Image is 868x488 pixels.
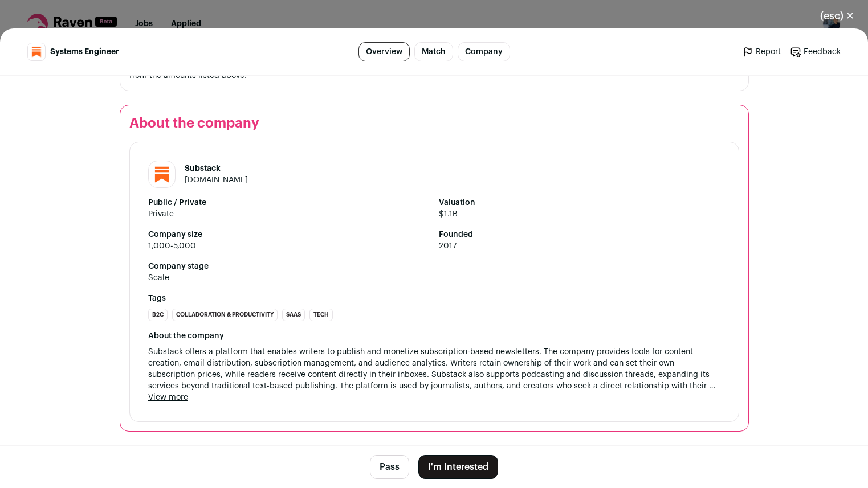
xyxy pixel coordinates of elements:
li: Collaboration & Productivity [172,309,278,321]
strong: Company stage [148,261,720,272]
span: Substack offers a platform that enables writers to publish and monetize subscription-based newsle... [148,346,720,392]
li: Tech [309,309,333,321]
img: 6fb13aca4c0c21a0daff249542f4f730c0ae6864ad4410095d9fa67730b642c5.png [28,43,45,60]
button: Pass [370,455,409,479]
strong: Public / Private [148,197,430,208]
a: Match [414,42,453,61]
h2: About the company [129,114,739,133]
button: I'm Interested [418,455,498,479]
li: B2C [148,309,168,321]
img: 6fb13aca4c0c21a0daff249542f4f730c0ae6864ad4410095d9fa67730b642c5.png [149,161,175,187]
span: Private [148,208,430,220]
button: Close modal [806,3,868,28]
div: About the company [148,330,720,342]
strong: Company size [148,229,430,240]
strong: Tags [148,293,720,304]
a: Overview [358,42,410,61]
span: $1.1B [439,208,720,220]
span: 2017 [439,240,720,252]
li: SaaS [282,309,305,321]
a: [DOMAIN_NAME] [185,176,248,184]
span: Systems Engineer [50,46,119,58]
div: Scale [148,272,169,284]
a: Feedback [790,46,841,58]
a: Report [742,46,781,58]
strong: Founded [439,229,720,240]
button: View more [148,392,188,403]
strong: Valuation [439,197,720,208]
h1: Substack [185,163,248,174]
a: Company [458,42,510,61]
span: 1,000-5,000 [148,240,430,252]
